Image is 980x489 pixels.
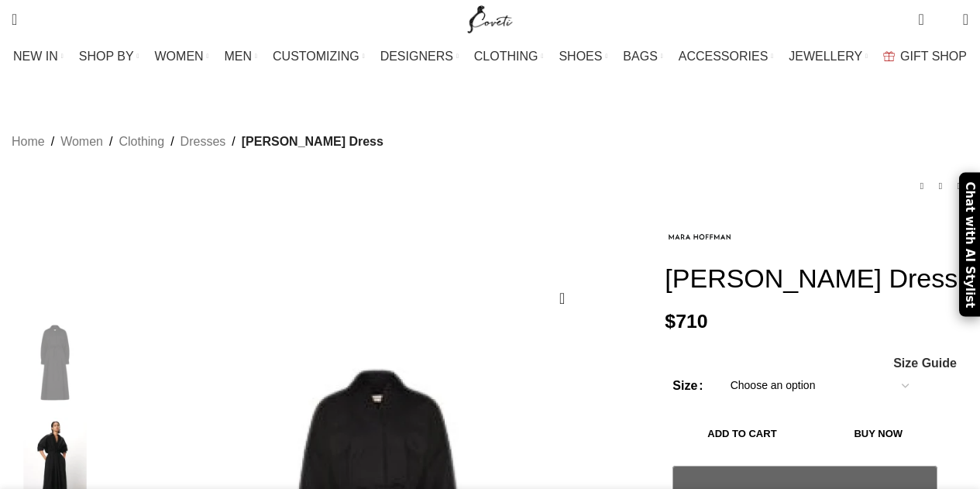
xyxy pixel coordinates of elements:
[79,41,139,72] a: SHOP BY
[380,49,453,64] span: DESIGNERS
[474,41,544,72] a: CLOTHING
[225,41,257,72] a: MEN
[665,311,676,332] span: $
[939,15,951,27] span: 0
[4,4,25,35] a: Search
[665,219,734,255] img: Mara Hoffman
[913,177,931,195] a: Previous product
[665,311,707,332] bdi: 710
[623,41,662,72] a: BAGS
[4,41,976,72] div: Main navigation
[13,41,64,72] a: NEW IN
[820,418,937,450] button: Buy now
[273,41,365,72] a: CUSTOMIZING
[60,132,103,152] a: Women
[665,263,968,294] h1: [PERSON_NAME] Dress
[12,132,383,152] nav: Breadcrumb
[920,8,931,19] span: 0
[242,132,383,152] span: [PERSON_NAME] Dress
[936,4,951,35] div: My Wishlist
[181,132,226,152] a: Dresses
[225,49,253,64] span: MEN
[883,41,967,72] a: GIFT SHOP
[892,357,957,370] a: Size Guide
[559,41,607,72] a: SHOES
[679,49,769,64] span: ACCESSORIES
[119,132,164,152] a: Clothing
[789,41,868,72] a: JEWELLERY
[13,49,58,64] span: NEW IN
[679,41,774,72] a: ACCESSORIES
[155,41,209,72] a: WOMEN
[474,49,538,64] span: CLOTHING
[883,51,895,61] img: GiftBag
[910,4,931,35] a: 0
[155,49,204,64] span: WOMEN
[789,49,862,64] span: JEWELLERY
[8,315,102,410] img: Colleen Dress
[273,49,359,64] span: CUSTOMIZING
[79,49,134,64] span: SHOP BY
[623,49,657,64] span: BAGS
[950,177,968,195] a: Next product
[12,132,45,152] a: Home
[672,376,703,396] label: Size
[672,418,811,450] button: Add to cart
[380,41,459,72] a: DESIGNERS
[900,49,967,64] span: GIFT SHOP
[464,12,516,25] a: Site logo
[559,49,602,64] span: SHOES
